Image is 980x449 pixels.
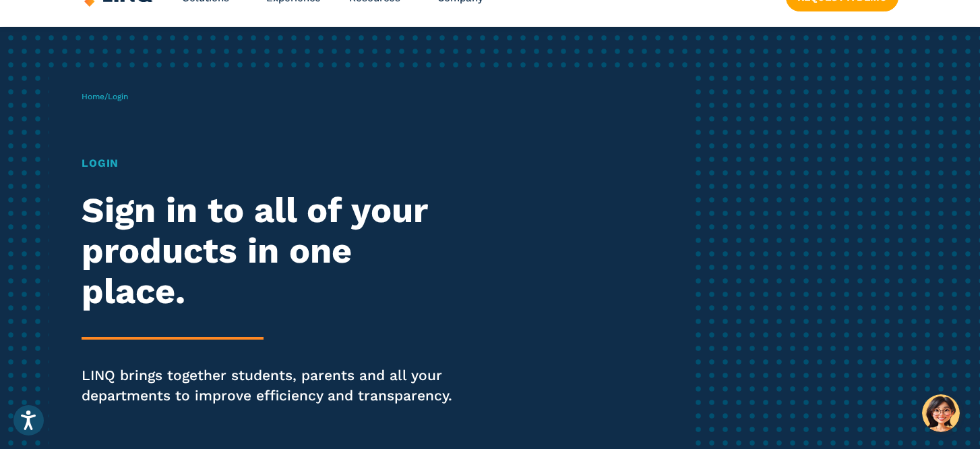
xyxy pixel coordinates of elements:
[82,190,459,311] h2: Sign in to all of your products in one place.
[82,92,104,101] a: Home
[82,155,459,171] h1: Login
[922,394,960,432] button: Hello, have a question? Let’s chat.
[82,92,128,101] span: /
[82,365,459,406] p: LINQ brings together students, parents and all your departments to improve efficiency and transpa...
[108,92,128,101] span: Login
